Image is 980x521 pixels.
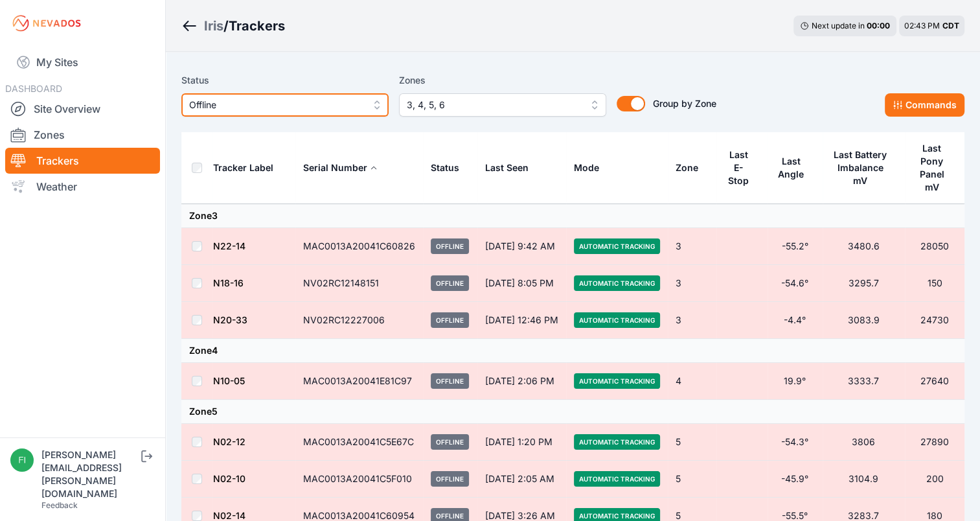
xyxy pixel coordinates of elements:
[213,240,245,251] a: N22-14
[477,228,566,265] td: [DATE] 9:42 AM
[823,228,905,265] td: 3480.6
[905,461,964,498] td: 200
[213,277,244,288] a: N18-16
[905,424,964,461] td: 27890
[905,265,964,302] td: 150
[431,434,469,450] span: Offline
[181,9,285,43] nav: Breadcrumb
[668,265,716,302] td: 3
[213,161,273,174] div: Tracker Label
[295,228,423,265] td: MAC0013A20041C60826
[775,155,807,181] div: Last Angle
[295,424,423,461] td: MAC0013A20041C5E67C
[431,152,470,183] button: Status
[477,265,566,302] td: [DATE] 8:05 PM
[724,148,753,187] div: Last E-Stop
[676,152,709,183] button: Zone
[295,363,423,400] td: MAC0013A20041E81C97
[5,96,160,122] a: Site Overview
[431,161,459,174] div: Status
[668,228,716,265] td: 3
[574,161,599,174] div: Mode
[5,83,62,94] span: DASHBOARD
[303,152,378,183] button: Serial Number
[5,174,160,200] a: Weather
[768,424,823,461] td: -54.3°
[477,461,566,498] td: [DATE] 2:05 AM
[768,302,823,339] td: -4.4°
[295,265,423,302] td: NV02RC12148151
[431,373,469,389] span: Offline
[213,314,247,325] a: N20-33
[181,93,389,117] button: Offline
[295,461,423,498] td: MAC0013A20041C5F010
[574,312,660,328] span: Automatic Tracking
[676,161,698,174] div: Zone
[181,204,964,228] td: Zone 3
[189,97,363,113] span: Offline
[213,510,245,521] a: N02-14
[5,47,160,78] a: My Sites
[775,146,815,190] button: Last Angle
[830,139,897,196] button: Last Battery Imbalance mV
[768,461,823,498] td: -45.9°
[653,98,716,109] span: Group by Zone
[823,363,905,400] td: 3333.7
[823,424,905,461] td: 3806
[574,373,660,389] span: Automatic Tracking
[668,424,716,461] td: 5
[41,448,139,500] div: [PERSON_NAME][EMAIL_ADDRESS][PERSON_NAME][DOMAIN_NAME]
[295,302,423,339] td: NV02RC12227006
[181,73,389,88] label: Status
[431,238,469,254] span: Offline
[668,461,716,498] td: 5
[905,302,964,339] td: 24730
[399,93,606,117] button: 3, 4, 5, 6
[913,133,957,203] button: Last Pony Panel mV
[942,21,959,30] span: CDT
[10,13,83,34] img: Nevados
[213,375,245,386] a: N10-05
[574,238,660,254] span: Automatic Tracking
[768,265,823,302] td: -54.6°
[768,228,823,265] td: -55.2°
[213,152,284,183] button: Tracker Label
[830,148,891,187] div: Last Battery Imbalance mV
[574,434,660,450] span: Automatic Tracking
[181,400,964,424] td: Zone 5
[431,275,469,291] span: Offline
[812,21,865,30] span: Next update in
[303,161,367,174] div: Serial Number
[867,21,890,31] div: 00 : 00
[5,122,160,148] a: Zones
[213,473,245,484] a: N02-10
[431,312,469,328] span: Offline
[905,363,964,400] td: 27640
[823,461,905,498] td: 3104.9
[768,363,823,400] td: 19.9°
[10,448,34,472] img: fidel.lopez@prim.com
[913,142,951,194] div: Last Pony Panel mV
[724,139,760,196] button: Last E-Stop
[485,152,558,183] div: Last Seen
[574,152,610,183] button: Mode
[668,363,716,400] td: 4
[431,471,469,487] span: Offline
[477,424,566,461] td: [DATE] 1:20 PM
[399,73,606,88] label: Zones
[223,17,229,35] span: /
[823,302,905,339] td: 3083.9
[905,228,964,265] td: 28050
[668,302,716,339] td: 3
[823,265,905,302] td: 3295.7
[181,339,964,363] td: Zone 4
[229,17,285,35] h3: Trackers
[213,436,245,447] a: N02-12
[574,471,660,487] span: Automatic Tracking
[5,148,160,174] a: Trackers
[574,275,660,291] span: Automatic Tracking
[204,17,223,35] a: Iris
[904,21,940,30] span: 02:43 PM
[477,363,566,400] td: [DATE] 2:06 PM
